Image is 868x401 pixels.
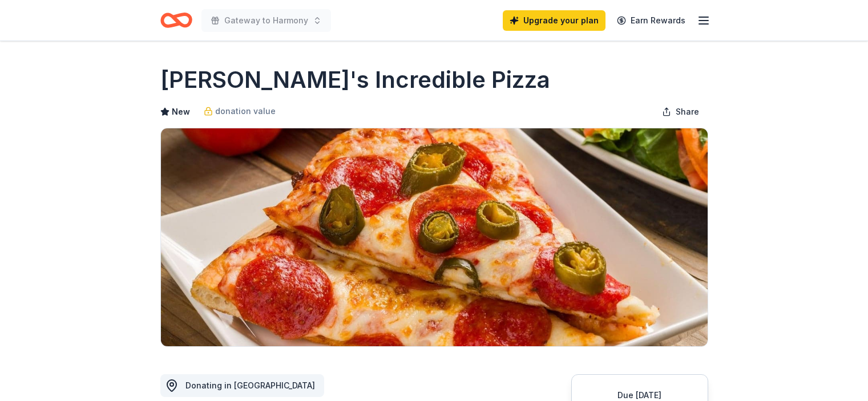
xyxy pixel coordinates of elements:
a: Upgrade your plan [503,10,605,31]
span: Gateway to Harmony [224,14,308,27]
a: donation value [204,104,276,118]
span: donation value [215,104,276,118]
span: Share [676,105,699,119]
h1: [PERSON_NAME]'s Incredible Pizza [160,64,550,96]
a: Home [160,7,192,34]
a: Earn Rewards [610,10,692,31]
img: Image for John's Incredible Pizza [161,128,708,346]
button: Share [653,100,708,123]
button: Gateway to Harmony [201,9,331,32]
span: Donating in [GEOGRAPHIC_DATA] [185,380,315,390]
span: New [172,105,190,119]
